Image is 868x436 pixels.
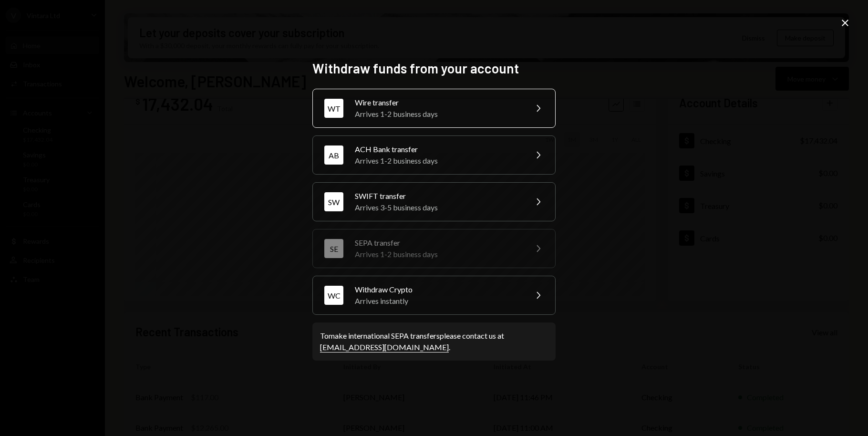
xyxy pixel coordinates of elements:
[324,99,343,118] div: WT
[324,239,343,258] div: SE
[355,202,521,213] div: Arrives 3-5 business days
[312,182,556,221] button: SWSWIFT transferArrives 3-5 business days
[320,343,449,353] a: [EMAIL_ADDRESS][DOMAIN_NAME]
[312,229,556,268] button: SESEPA transferArrives 1-2 business days
[355,295,521,307] div: Arrives instantly
[320,330,548,353] div: To make international SEPA transfers please contact us at .
[355,155,521,166] div: Arrives 1-2 business days
[312,89,556,128] button: WTWire transferArrives 1-2 business days
[355,237,521,249] div: SEPA transfer
[324,286,343,305] div: WC
[355,190,521,202] div: SWIFT transfer
[355,144,521,155] div: ACH Bank transfer
[312,135,556,175] button: ABACH Bank transferArrives 1-2 business days
[324,192,343,211] div: SW
[355,249,521,260] div: Arrives 1-2 business days
[312,276,556,315] button: WCWithdraw CryptoArrives instantly
[312,59,556,78] h2: Withdraw funds from your account
[355,97,521,108] div: Wire transfer
[355,284,521,295] div: Withdraw Crypto
[355,108,521,120] div: Arrives 1-2 business days
[324,145,343,165] div: AB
